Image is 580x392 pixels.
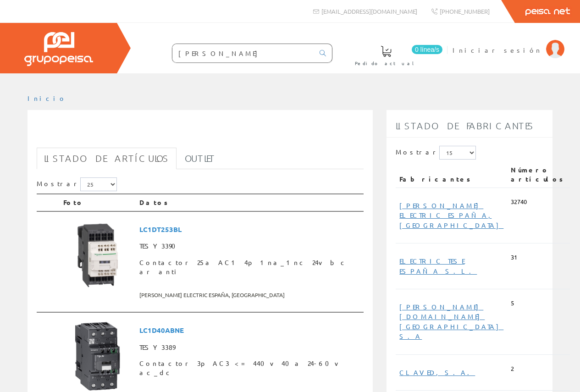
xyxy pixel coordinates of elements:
[28,94,66,102] a: Inicio
[511,299,514,308] span: 5
[412,45,442,54] span: 0 línea/s
[60,194,136,211] th: Foto
[453,38,564,47] a: Iniciar sesión
[139,287,360,303] span: [PERSON_NAME] ELECTRIC ESPAÑA, [GEOGRAPHIC_DATA]
[80,177,117,191] select: Mostrar
[37,148,177,169] a: Listado de artículos
[355,59,417,68] span: Pedido actual
[399,303,503,340] a: [PERSON_NAME] [DOMAIN_NAME] [GEOGRAPHIC_DATA] S.A
[139,221,360,238] span: LC1DT253BL
[63,322,132,391] img: Foto artículo Contactor 3p AC3 <= 440v 40a 24-60v ac_dc (150x150)
[139,254,360,280] span: Contactor 25a AC1 4p 1na_1nc 24v bc ar anti
[172,44,314,62] input: Buscar ...
[136,194,364,211] th: Datos
[440,7,490,15] span: [PHONE_NUMBER]
[139,355,360,381] span: Contactor 3p AC3 <= 440v 40a 24-60v ac_dc
[321,7,417,15] span: [EMAIL_ADDRESS][DOMAIN_NAME]
[511,364,514,373] span: 2
[453,45,541,55] span: Iniciar sesión
[396,120,534,131] span: Listado de fabricantes
[139,238,360,254] span: TESY3390
[63,221,132,290] img: Foto artículo Contactor 25a AC1 4p 1na_1nc 24v bc ar anti (150x150)
[24,32,93,66] img: Grupo Peisa
[139,322,360,339] span: LC1D40ABNE
[37,177,117,191] label: Mostrar
[399,368,475,376] a: CLAVED, S.A.
[177,148,223,169] a: Outlet
[511,198,527,206] span: 32740
[399,201,503,229] a: [PERSON_NAME] ELECTRIC ESPAÑA, [GEOGRAPHIC_DATA]
[139,339,360,356] span: TESY3389
[399,257,477,275] a: ELECTRIC TESE ESPAÑA S.L.
[507,162,570,188] th: Número artículos
[511,253,517,262] span: 31
[37,125,364,143] h1: [PERSON_NAME]
[396,146,476,160] label: Mostrar
[396,162,507,188] th: Fabricantes
[439,146,476,160] select: Mostrar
